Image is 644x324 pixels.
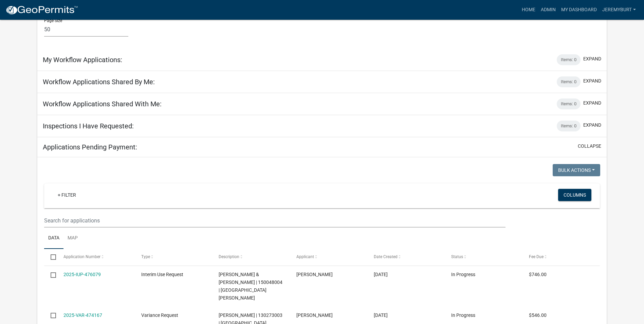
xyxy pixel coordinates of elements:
h5: Applications Pending Payment: [43,143,137,151]
datatable-header-cell: Applicant [290,249,367,265]
a: Admin [538,3,558,16]
a: Map [63,228,82,249]
span: Michelle Burt [296,272,333,277]
datatable-header-cell: Application Number [57,249,134,265]
a: Data [44,228,63,249]
span: Interim Use Request [141,272,183,277]
span: $746.00 [529,272,547,277]
a: My Dashboard [558,3,600,16]
button: Bulk Actions [553,164,600,176]
div: Items: 0 [557,98,581,109]
a: JeremyBurt [600,3,639,16]
span: $546.00 [529,312,547,318]
a: 2025-IUP-476079 [63,272,101,277]
h5: Workflow Applications Shared With Me: [43,100,162,108]
datatable-header-cell: Select [44,249,57,265]
span: In Progress [451,312,475,318]
datatable-header-cell: Date Created [367,249,445,265]
datatable-header-cell: Status [445,249,522,265]
div: Items: 0 [557,76,581,87]
span: Application Number [63,254,100,259]
span: Applicant [296,254,314,259]
input: Search for applications [44,214,505,228]
span: Michelle Burt [296,312,333,318]
button: collapse [578,143,601,150]
span: Type [141,254,150,259]
span: BORNTRAGER,BENJY & MARTHA | 150048004 | Wilmington I [219,272,282,300]
a: Home [519,3,538,16]
a: + Filter [52,189,81,201]
button: expand [583,55,601,62]
h5: Inspections I Have Requested: [43,122,134,130]
span: Date Created [374,254,398,259]
button: expand [583,122,601,129]
span: Fee Due [529,254,544,259]
div: Items: 0 [557,54,581,65]
button: expand [583,100,601,107]
datatable-header-cell: Description [212,249,290,265]
span: Status [451,254,463,259]
a: 2025-VAR-474167 [63,312,102,318]
span: 09/09/2025 [374,272,388,277]
h5: My Workflow Applications: [43,56,122,64]
datatable-header-cell: Type [135,249,212,265]
span: Variance Request [141,312,178,318]
h5: Workflow Applications Shared By Me: [43,78,155,86]
span: 09/05/2025 [374,312,388,318]
span: Description [219,254,239,259]
span: In Progress [451,272,475,277]
datatable-header-cell: Fee Due [522,249,600,265]
div: Items: 0 [557,121,581,131]
button: expand [583,77,601,85]
button: Columns [558,189,591,201]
